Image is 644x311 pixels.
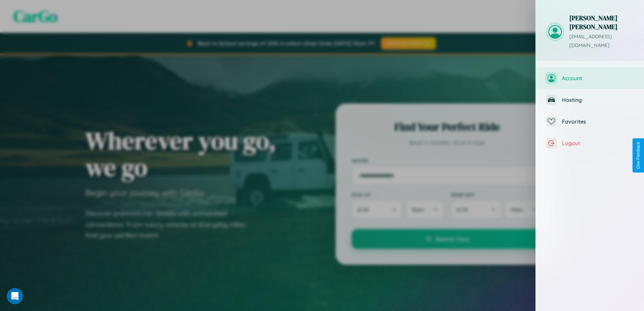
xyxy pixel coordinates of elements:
span: Favorites [562,118,634,125]
div: Open Intercom Messenger [7,288,23,304]
button: Logout [536,132,644,154]
span: Account [562,75,634,82]
button: Account [536,67,644,89]
h3: [PERSON_NAME] [PERSON_NAME] [569,14,634,31]
span: Hosting [562,96,634,103]
button: Favorites [536,111,644,132]
div: Give Feedback [636,142,641,169]
button: Hosting [536,89,644,111]
p: [EMAIL_ADDRESS][DOMAIN_NAME] [569,32,634,50]
span: Logout [562,140,634,147]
